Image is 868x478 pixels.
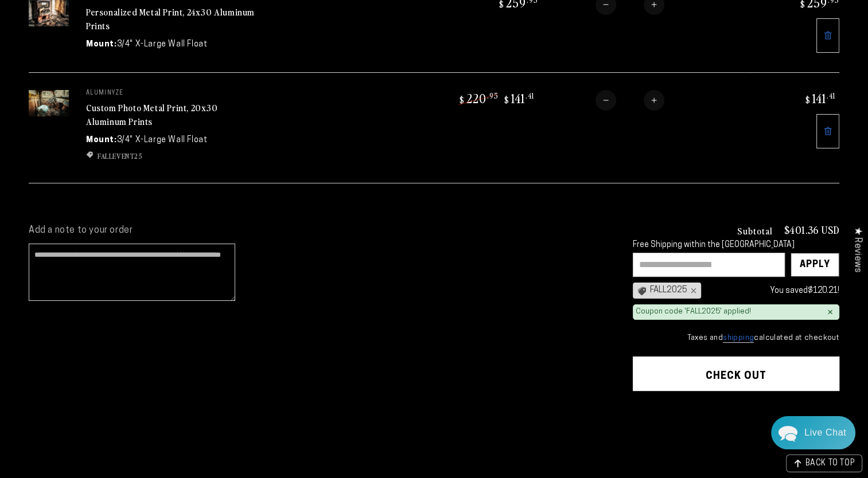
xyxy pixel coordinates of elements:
[808,287,838,295] span: $120.21
[458,90,499,106] bdi: 220
[117,134,208,146] dd: 3/4" X-Large Wall Float
[503,90,534,106] bdi: 141
[29,225,610,237] label: Add a note to your order
[487,91,499,100] sup: .95
[633,332,839,344] small: Taxes and calculated at checkout
[526,91,534,100] sup: .41
[86,151,258,161] li: FALLEVENT25
[86,38,117,50] dt: Mount:
[707,284,839,298] div: You saved !
[827,91,835,100] sup: .41
[633,241,839,250] div: Free Shipping within the [GEOGRAPHIC_DATA]
[816,114,839,148] a: Remove 20"x30" Rectangle White Glossy Aluminyzed Photo
[633,283,701,299] div: FALL2025
[633,413,839,438] iframe: PayPal-paypal
[86,101,218,128] a: Custom Photo Metal Print, 20x30 Aluminum Prints
[846,218,868,281] div: Click to open Judge.me floating reviews tab
[86,5,255,33] a: Personalized Metal Print, 24x30 Aluminum Prints
[86,151,258,161] ul: Discount
[86,90,258,97] p: aluminyze
[723,334,754,343] a: shipping
[800,253,830,276] div: Apply
[816,18,839,53] a: Remove 24"x30" Rectangle White Glossy Aluminyzed Photo
[771,416,855,449] div: Chat widget toggle
[633,356,839,391] button: Check out
[805,460,855,468] span: BACK TO TOP
[636,307,751,317] div: Coupon code 'FALL2025' applied!
[504,94,509,105] span: $
[460,94,465,105] span: $
[117,38,208,50] dd: 3/4" X-Large Wall Float
[784,225,839,235] p: $401.36 USD
[86,134,117,146] dt: Mount:
[737,226,772,235] h3: Subtotal
[827,308,833,317] div: ×
[805,94,811,105] span: $
[29,90,69,117] img: 20"x30" Rectangle White Glossy Aluminyzed Photo
[804,90,835,106] bdi: 141
[804,416,846,449] div: Contact Us Directly
[616,90,644,111] input: Quantity for Custom Photo Metal Print, 20x30 Aluminum Prints
[687,286,696,295] div: ×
